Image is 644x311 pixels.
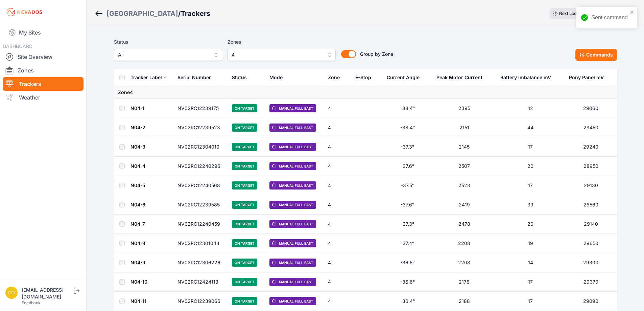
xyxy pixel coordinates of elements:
span: Manual Full East [269,143,316,151]
button: close [630,9,635,15]
td: NV02RC12424113 [173,272,228,292]
span: On Target [232,104,257,112]
td: NV02RC12240296 [173,157,228,176]
td: 4 [324,176,351,195]
td: NV02RC12304010 [173,137,228,157]
button: Battery Imbalance mV [500,69,556,86]
td: 2145 [432,137,496,157]
td: 29090 [565,292,617,311]
h3: Trackers [181,9,210,18]
td: 17 [496,292,565,311]
td: 2178 [432,272,496,292]
div: Pony Panel mV [569,74,604,81]
span: Manual Full East [269,259,316,267]
td: 2208 [432,253,496,272]
td: 4 [324,118,351,137]
a: Feedback [22,300,41,305]
div: Zone [328,74,340,81]
a: N04-6 [130,202,145,207]
button: Commands [575,49,617,61]
button: Mode [269,69,288,86]
td: 29060 [565,99,617,118]
a: Weather [3,91,84,104]
span: Manual Full East [269,181,316,190]
td: 28560 [565,195,617,215]
td: 14 [496,253,565,272]
div: Battery Imbalance mV [500,74,551,81]
button: Peak Motor Current [436,69,488,86]
label: Status [114,38,222,46]
td: 4 [324,292,351,311]
td: 4 [324,234,351,253]
a: N04-3 [130,144,145,150]
td: NV02RC12301043 [173,234,228,253]
span: On Target [232,297,257,305]
button: Zone [328,69,345,86]
span: Manual Full East [269,297,316,305]
a: Trackers [3,77,84,91]
button: Status [232,69,252,86]
a: N04-4 [130,163,145,169]
td: 2523 [432,176,496,195]
div: Tracker Label [130,74,162,81]
button: All [114,49,222,61]
td: NV02RC12240568 [173,176,228,195]
td: 2151 [432,118,496,137]
td: 4 [324,272,351,292]
span: On Target [232,239,257,247]
span: On Target [232,278,257,286]
td: 29370 [565,272,617,292]
td: -36.6° [383,272,432,292]
span: Manual Full East [269,104,316,112]
span: On Target [232,259,257,267]
td: 20 [496,157,565,176]
td: NV02RC12240459 [173,215,228,234]
span: On Target [232,201,257,209]
a: My Sites [3,24,84,41]
a: N04-10 [130,279,147,285]
div: Serial Number [177,74,211,81]
td: 4 [324,157,351,176]
td: -37.4° [383,234,432,253]
a: N04-11 [130,298,146,304]
td: 4 [324,137,351,157]
span: DASHBOARD [3,43,32,49]
td: NV02RC12306226 [173,253,228,272]
td: -37.6° [383,157,432,176]
a: Zones [3,64,84,77]
td: NV02RC12239585 [173,195,228,215]
div: Mode [269,74,283,81]
button: Current Angle [387,69,425,86]
button: E-Stop [355,69,377,86]
td: 20 [496,215,565,234]
a: N04-5 [130,182,145,188]
td: 2188 [432,292,496,311]
a: N04-9 [130,260,145,265]
div: [GEOGRAPHIC_DATA] [106,9,178,18]
td: 2507 [432,157,496,176]
div: Peak Motor Current [436,74,482,81]
td: -36.4° [383,292,432,311]
td: 4 [324,253,351,272]
span: Manual Full East [269,239,316,247]
a: Site Overview [3,50,84,64]
span: / [178,9,181,18]
a: N04-8 [130,240,145,246]
span: Manual Full East [269,162,316,170]
div: [EMAIL_ADDRESS][DOMAIN_NAME] [22,287,72,300]
td: NV02RC12239175 [173,99,228,118]
td: NV02RC12239523 [173,118,228,137]
a: N04-7 [130,221,145,227]
td: 29300 [565,253,617,272]
td: -36.5° [383,253,432,272]
td: 29140 [565,215,617,234]
span: On Target [232,124,257,132]
span: Manual Full East [269,201,316,209]
td: 44 [496,118,565,137]
a: N04-1 [130,105,144,111]
td: 29240 [565,137,617,157]
td: 4 [324,215,351,234]
td: 39 [496,195,565,215]
div: Sent command [591,14,628,22]
img: Nevados [5,7,43,18]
